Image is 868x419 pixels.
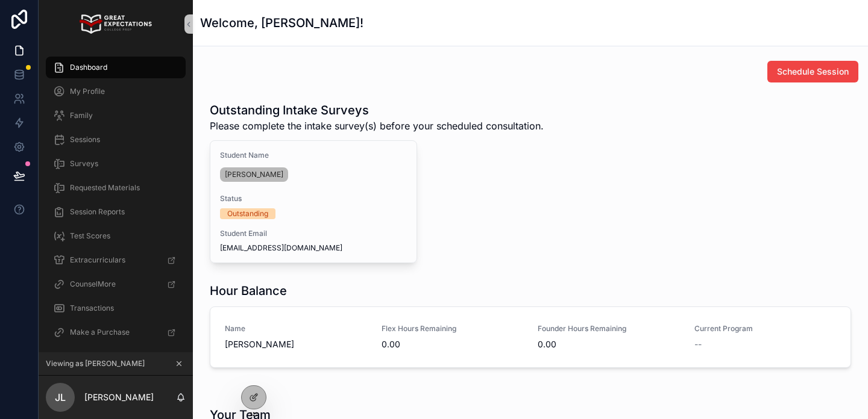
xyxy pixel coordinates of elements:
[538,338,680,350] span: 0.00
[46,359,145,368] span: Viewing as [PERSON_NAME]
[70,183,140,193] span: Requested Materials
[220,243,407,253] span: [EMAIL_ADDRESS][DOMAIN_NAME]
[694,324,837,334] span: Current Program
[70,63,107,72] span: Dashboard
[210,282,287,299] h1: Hour Balance
[70,159,98,169] span: Surveys
[46,81,186,102] a: My Profile
[694,338,702,350] span: --
[70,135,100,144] span: Sessions
[55,390,66,405] span: JL
[538,324,680,334] span: Founder Hours Remaining
[39,48,193,352] div: scrollable content
[46,249,186,271] a: Extracurriculars
[70,87,105,96] span: My Profile
[70,231,110,241] span: Test Scores
[46,57,186,78] a: Dashboard
[220,167,288,182] a: [PERSON_NAME]
[70,279,116,289] span: CounselMore
[220,194,407,203] span: Status
[84,391,154,403] p: [PERSON_NAME]
[210,119,544,133] span: Please complete the intake survey(s) before your scheduled consultation.
[225,170,283,179] span: [PERSON_NAME]
[80,14,151,34] img: App logo
[382,324,524,334] span: Flex Hours Remaining
[220,151,407,160] span: Student Name
[767,61,858,82] button: Schedule Session
[46,177,186,199] a: Requested Materials
[46,129,186,151] a: Sessions
[46,153,186,175] a: Surveys
[382,338,524,350] span: 0.00
[777,66,849,78] span: Schedule Session
[210,102,544,119] h1: Outstanding Intake Surveys
[225,324,367,334] span: Name
[46,105,186,126] a: Family
[46,321,186,343] a: Make a Purchase
[46,201,186,223] a: Session Reports
[70,303,114,313] span: Transactions
[46,297,186,319] a: Transactions
[227,208,268,219] div: Outstanding
[70,327,130,337] span: Make a Purchase
[70,255,125,265] span: Extracurriculars
[46,273,186,295] a: CounselMore
[70,111,93,120] span: Family
[46,225,186,247] a: Test Scores
[220,229,407,238] span: Student Email
[225,338,367,350] span: [PERSON_NAME]
[200,14,363,31] h1: Welcome, [PERSON_NAME]!
[70,207,125,217] span: Session Reports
